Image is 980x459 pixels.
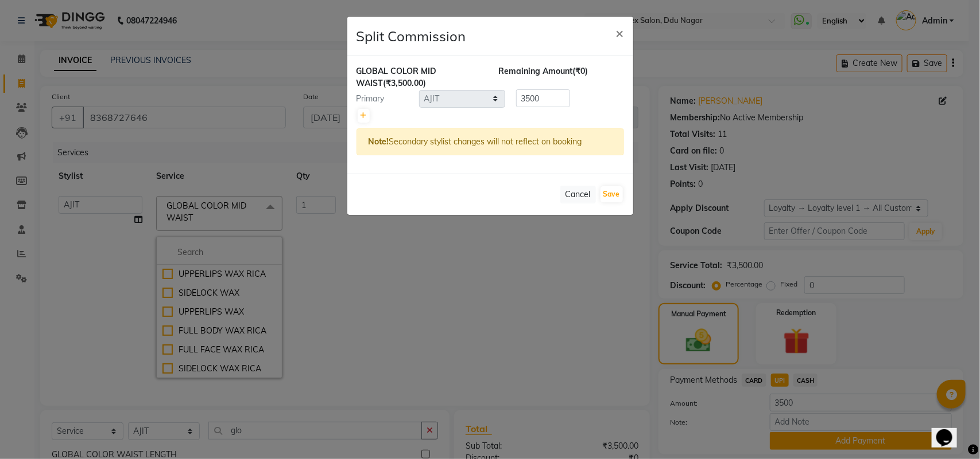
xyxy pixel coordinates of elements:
div: Primary [348,93,419,105]
span: (₹0) [573,66,588,76]
span: GLOBAL COLOR MID WAIST [357,66,437,88]
button: Save [601,186,623,202]
strong: Note! [369,136,389,147]
span: × [616,24,624,41]
span: Remaining Amount [499,66,573,76]
div: Secondary stylist changes will not reflect on booking [357,128,624,155]
button: Cancel [560,186,596,203]
iframe: chat widget [932,413,969,448]
button: Close [607,17,633,49]
span: (₹3,500.00) [384,78,427,88]
h4: Split Commission [357,26,466,46]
